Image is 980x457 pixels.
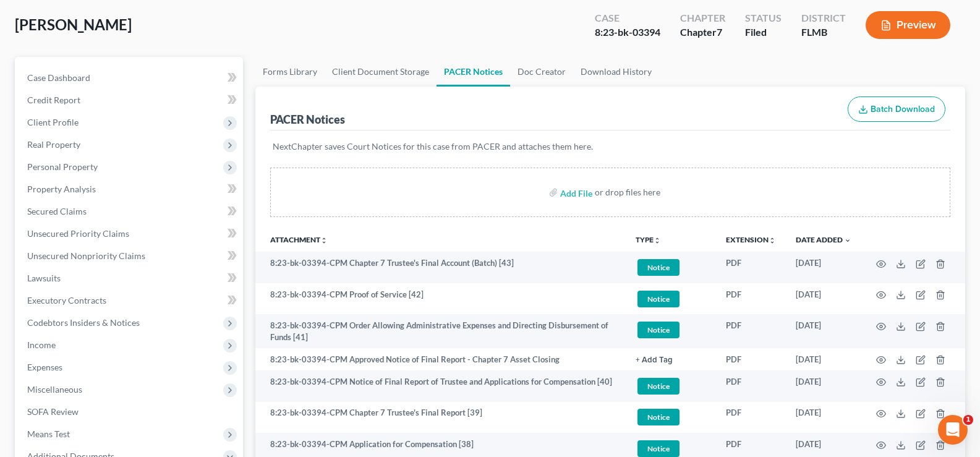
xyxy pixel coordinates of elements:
span: Lawsuits [27,273,61,283]
td: PDF [716,252,786,283]
td: PDF [716,283,786,315]
span: Expenses [27,362,62,372]
td: 8:23-bk-03394-CPM Approved Notice of Final Report - Chapter 7 Asset Closing [255,348,626,370]
span: Case Dashboard [27,72,90,83]
a: Unsecured Priority Claims [17,223,243,245]
span: Secured Claims [27,206,87,216]
td: 8:23-bk-03394-CPM Chapter 7 Trustee's Final Account (Batch) [43] [255,252,626,283]
button: TYPEunfold_more [636,236,661,244]
span: Batch Download [871,104,935,114]
span: Credit Report [27,95,80,105]
span: Notice [637,259,680,276]
a: Forms Library [255,57,325,87]
div: FLMB [801,25,846,40]
button: Batch Download [848,96,945,122]
td: 8:23-bk-03394-CPM Notice of Final Report of Trustee and Applications for Compensation [40] [255,370,626,402]
a: Date Added expand_more [796,235,851,244]
span: Codebtors Insiders & Notices [27,317,140,328]
td: 8:23-bk-03394-CPM Chapter 7 Trustee's Final Report [39] [255,402,626,434]
div: Case [595,11,660,25]
td: 8:23-bk-03394-CPM Proof of Service [42] [255,283,626,315]
span: Notice [637,440,680,457]
td: [DATE] [786,283,861,315]
a: Notice [636,407,706,427]
td: [DATE] [786,402,861,434]
i: unfold_more [654,237,661,244]
td: [DATE] [786,348,861,370]
a: Secured Claims [17,200,243,223]
a: SOFA Review [17,401,243,423]
span: [PERSON_NAME] [15,15,132,33]
td: [DATE] [786,370,861,402]
span: Unsecured Nonpriority Claims [27,250,145,261]
i: unfold_more [320,237,328,244]
a: Notice [636,376,706,396]
span: Property Analysis [27,184,96,194]
span: Notice [637,409,680,425]
span: Income [27,340,56,350]
a: Attachmentunfold_more [270,235,328,244]
a: Unsecured Nonpriority Claims [17,245,243,267]
div: or drop files here [595,186,660,199]
span: 1 [963,415,973,425]
a: Notice [636,289,706,309]
td: PDF [716,402,786,434]
td: PDF [716,348,786,370]
div: 8:23-bk-03394 [595,25,660,40]
a: Case Dashboard [17,67,243,89]
span: SOFA Review [27,406,79,417]
a: Download History [573,57,659,87]
span: Notice [637,291,680,307]
i: expand_more [844,237,851,244]
a: Notice [636,320,706,340]
a: Property Analysis [17,178,243,200]
div: Status [745,11,782,25]
a: PACER Notices [437,57,510,87]
a: Credit Report [17,89,243,111]
span: Client Profile [27,117,79,127]
span: Notice [637,378,680,395]
span: Notice [637,322,680,338]
td: [DATE] [786,252,861,283]
div: District [801,11,846,25]
button: + Add Tag [636,356,673,364]
td: 8:23-bk-03394-CPM Order Allowing Administrative Expenses and Directing Disbursement of Funds [41] [255,314,626,348]
a: Executory Contracts [17,289,243,312]
a: Doc Creator [510,57,573,87]
div: PACER Notices [270,112,345,127]
div: Filed [745,25,782,40]
div: Chapter [680,25,725,40]
a: Client Document Storage [325,57,437,87]
td: [DATE] [786,314,861,348]
span: 7 [717,26,722,38]
span: Unsecured Priority Claims [27,228,129,239]
td: PDF [716,314,786,348]
span: Miscellaneous [27,384,82,395]
span: Means Test [27,429,70,439]
span: Personal Property [27,161,98,172]
i: unfold_more [769,237,776,244]
button: Preview [866,11,950,39]
a: Extensionunfold_more [726,235,776,244]
a: + Add Tag [636,354,706,365]
span: Executory Contracts [27,295,106,305]
td: PDF [716,370,786,402]
div: Chapter [680,11,725,25]
a: Lawsuits [17,267,243,289]
p: NextChapter saves Court Notices for this case from PACER and attaches them here. [273,140,948,153]
a: Notice [636,257,706,278]
span: Real Property [27,139,80,150]
iframe: Intercom live chat [938,415,968,445]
